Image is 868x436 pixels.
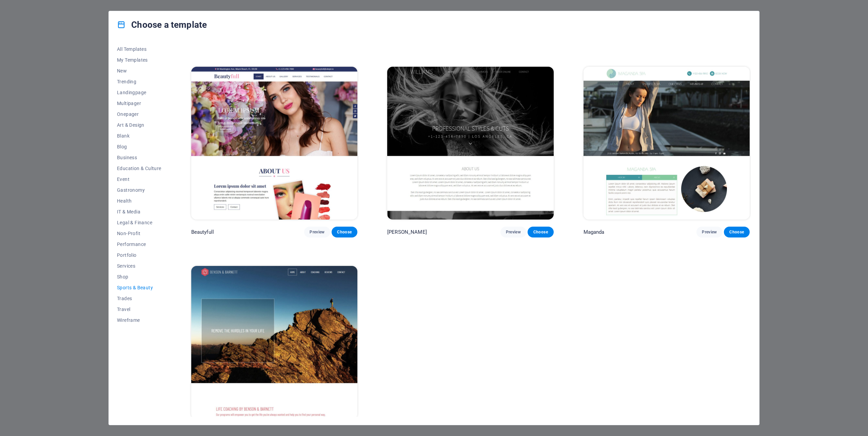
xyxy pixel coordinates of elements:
[191,67,357,220] img: Beautyfull
[117,177,161,182] span: Event
[117,19,207,30] h4: Choose a template
[729,229,744,235] span: Choose
[117,76,161,87] button: Trending
[304,227,330,237] button: Preview
[117,261,161,271] button: Services
[117,98,161,109] button: Multipager
[117,315,161,326] button: Wireframe
[533,229,548,235] span: Choose
[117,271,161,282] button: Shop
[117,109,161,120] button: Onepager
[584,229,605,235] p: Maganda
[117,144,161,149] span: Blog
[117,307,161,312] span: Travel
[337,229,352,235] span: Choose
[117,111,161,117] span: Onepager
[117,263,161,269] span: Services
[117,79,161,84] span: Trending
[506,229,521,235] span: Preview
[117,285,161,290] span: Sports & Beauty
[584,67,750,220] img: Maganda
[117,68,161,74] span: New
[117,293,161,304] button: Trades
[702,229,717,235] span: Preview
[117,120,161,130] button: Art & Design
[117,296,161,301] span: Trades
[117,187,161,193] span: Gastronomy
[117,228,161,239] button: Non-Profit
[117,252,161,258] span: Portfolio
[387,229,427,235] p: [PERSON_NAME]
[117,90,161,95] span: Landingpage
[117,101,161,106] span: Multipager
[117,217,161,228] button: Legal & Finance
[117,239,161,250] button: Performance
[117,274,161,279] span: Shop
[117,220,161,225] span: Legal & Finance
[117,242,161,247] span: Performance
[117,317,161,323] span: Wireframe
[528,227,553,237] button: Choose
[191,266,357,419] img: Benson & Barnett
[191,229,214,235] p: Beautyfull
[117,57,161,63] span: My Templates
[332,227,357,237] button: Choose
[117,141,161,152] button: Blog
[117,198,161,204] span: Health
[117,44,161,55] button: All Templates
[500,227,526,237] button: Preview
[117,174,161,185] button: Event
[117,163,161,174] button: Education & Culture
[310,229,324,235] span: Preview
[117,206,161,217] button: IT & Media
[117,130,161,141] button: Blank
[117,282,161,293] button: Sports & Beauty
[117,195,161,206] button: Health
[117,209,161,214] span: IT & Media
[117,55,161,65] button: My Templates
[117,133,161,139] span: Blank
[387,67,553,220] img: Williams
[117,152,161,163] button: Business
[117,250,161,261] button: Portfolio
[117,304,161,315] button: Travel
[117,46,161,52] span: All Templates
[117,185,161,195] button: Gastronomy
[117,155,161,160] span: Business
[117,231,161,236] span: Non-Profit
[117,65,161,76] button: New
[117,166,161,171] span: Education & Culture
[724,227,750,237] button: Choose
[696,227,722,237] button: Preview
[117,122,161,128] span: Art & Design
[117,87,161,98] button: Landingpage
